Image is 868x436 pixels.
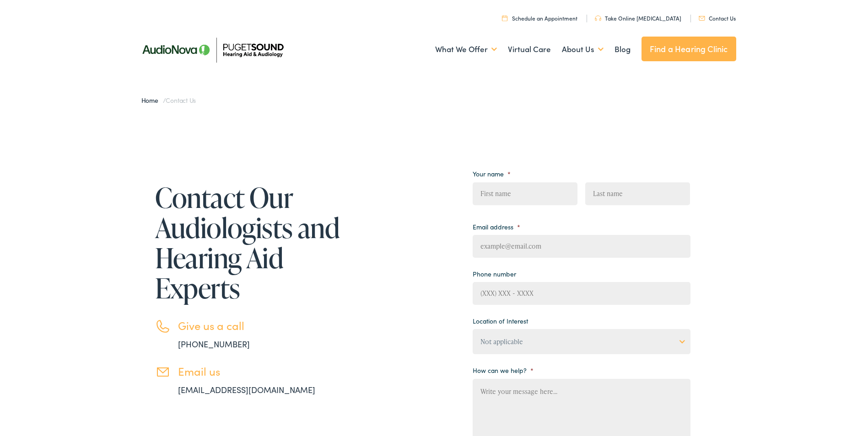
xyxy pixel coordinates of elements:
input: Last name [585,182,690,205]
a: [PHONE_NUMBER] [178,338,250,350]
h3: Email us [178,365,343,378]
label: Email address [473,223,520,231]
label: Location of Interest [473,317,528,325]
a: Take Online [MEDICAL_DATA] [595,14,681,22]
a: [EMAIL_ADDRESS][DOMAIN_NAME] [178,384,315,395]
a: About Us [562,32,604,66]
a: Contact Us [699,14,736,22]
input: First name [473,182,577,205]
a: Find a Hearing Clinic [642,37,736,61]
img: utility icon [502,15,507,21]
input: example@email.com [473,235,690,258]
a: Schedule an Appointment [502,14,577,22]
img: utility icon [595,16,601,21]
a: Virtual Care [508,32,551,66]
img: utility icon [699,16,705,21]
a: Blog [615,32,631,66]
input: (XXX) XXX - XXXX [473,282,690,305]
a: Home [141,96,163,105]
span: Contact Us [166,96,196,105]
h1: Contact Our Audiologists and Hearing Aid Experts [155,182,343,303]
a: What We Offer [435,32,497,66]
label: Phone number [473,270,516,278]
span: / [141,96,196,105]
label: Your name [473,170,511,178]
h3: Give us a call [178,319,343,332]
label: How can we help? [473,366,534,374]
